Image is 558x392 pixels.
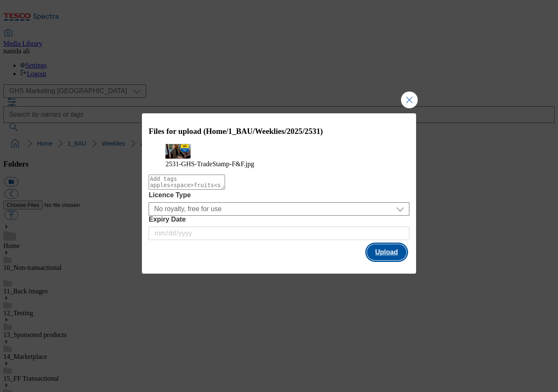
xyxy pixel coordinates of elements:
[367,244,406,260] button: Upload
[149,216,409,223] label: Expiry Date
[401,91,418,108] button: Close Modal
[142,113,416,273] div: Modal
[149,191,409,199] label: Licence Type
[165,160,393,168] figcaption: 2531-GHS-TradeStamp-F&F.jpg
[149,127,409,136] h3: Files for upload (Home/1_BAU/Weeklies/2025/2531)
[165,144,191,159] img: preview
